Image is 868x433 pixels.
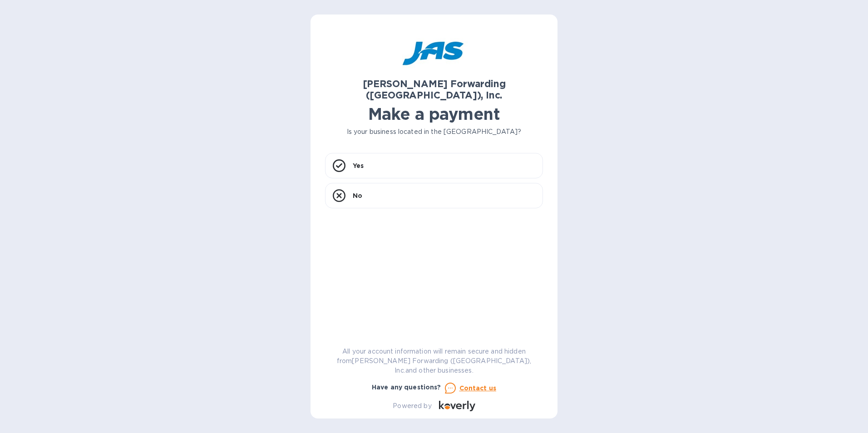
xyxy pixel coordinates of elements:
[325,127,543,137] p: Is your business located in the [GEOGRAPHIC_DATA]?
[325,347,543,375] p: All your account information will remain secure and hidden from [PERSON_NAME] Forwarding ([GEOGRA...
[325,104,543,123] h1: Make a payment
[353,191,362,200] p: No
[372,384,441,391] b: Have any questions?
[363,78,506,101] b: [PERSON_NAME] Forwarding ([GEOGRAPHIC_DATA]), Inc.
[353,161,364,170] p: Yes
[393,401,431,411] p: Powered by
[459,384,497,392] u: Contact us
